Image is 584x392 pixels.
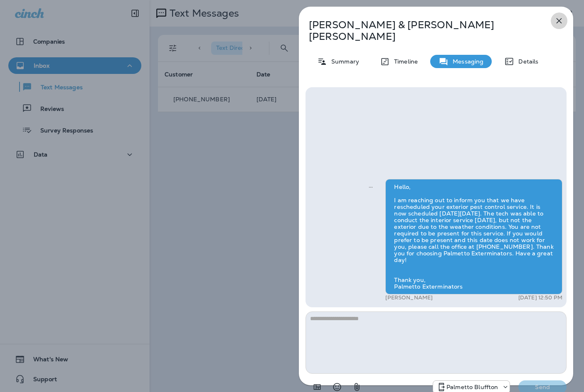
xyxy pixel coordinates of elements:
div: Hello, I am reaching out to inform you that we have rescheduled your exterior pest control servic... [385,179,562,294]
p: Summary [327,58,359,65]
p: Details [514,58,538,65]
p: Palmetto Bluffton [446,384,498,390]
span: Sent [369,183,373,190]
p: Messaging [448,58,483,65]
div: +1 (843) 604-3631 [433,382,510,392]
p: Timeline [390,58,418,65]
p: [PERSON_NAME] & [PERSON_NAME] [PERSON_NAME] [309,19,536,42]
p: [DATE] 12:50 PM [518,294,562,301]
p: [PERSON_NAME] [385,294,433,301]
